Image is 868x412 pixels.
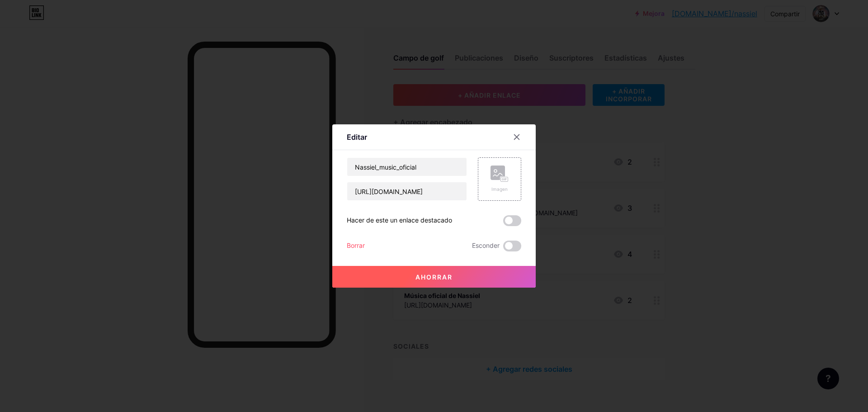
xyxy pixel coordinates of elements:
[347,216,452,224] font: Hacer de este un enlace destacado
[347,182,467,200] input: URL
[491,186,508,192] font: Imagen
[415,273,453,281] font: Ahorrar
[472,242,500,249] font: Esconder
[347,133,367,142] font: Editar
[347,158,467,176] input: Título
[332,266,536,288] button: Ahorrar
[347,242,365,249] font: Borrar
